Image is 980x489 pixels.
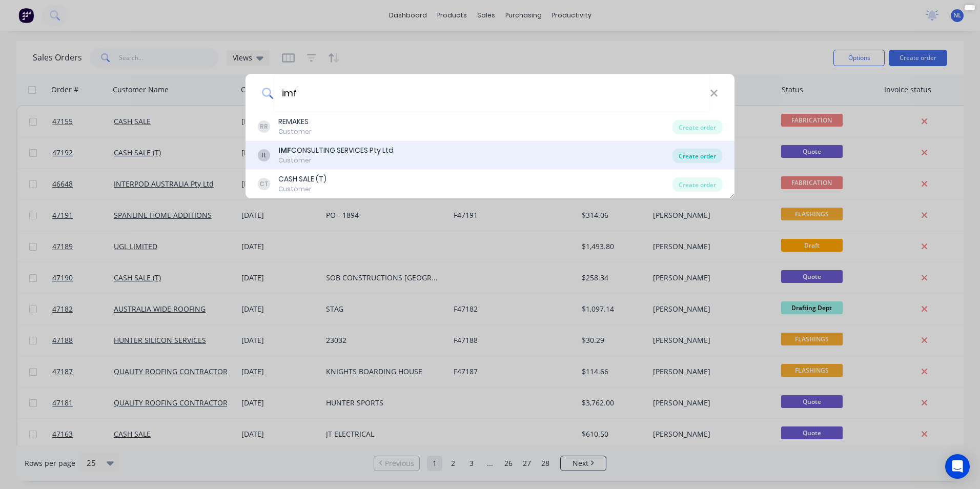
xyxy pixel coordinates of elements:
div: Create order [672,177,722,192]
div: Open Intercom Messenger [945,454,970,479]
input: Enter a customer name to create a new order... [273,74,710,112]
div: IL [258,149,270,161]
div: CONSULTING SERVICES Pty Ltd [278,145,394,156]
div: CASH SALE (T) [278,174,326,185]
div: Customer [278,127,312,136]
div: Create order [672,120,722,134]
div: Customer [278,185,326,194]
div: Create order [672,149,722,163]
div: RR [258,120,270,133]
div: CT [258,178,270,190]
div: REMAKES [278,116,312,127]
div: Customer [278,156,394,165]
b: IMF [278,145,291,155]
